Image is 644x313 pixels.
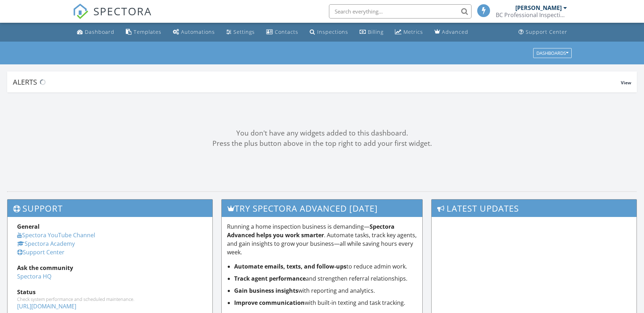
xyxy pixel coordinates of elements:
[442,28,468,35] div: Advanced
[13,77,621,87] div: Alerts
[621,80,631,86] span: View
[516,26,570,39] a: Support Center
[317,28,348,35] div: Inspections
[17,288,203,296] div: Status
[17,296,203,302] div: Check system performance and scheduled maintenance.
[432,200,637,217] h3: Latest Updates
[17,231,95,239] a: Spectora YouTube Channel
[93,4,152,18] span: SPECTORA
[234,274,417,283] li: and strengthen referral relationships.
[368,28,383,35] div: Billing
[526,28,567,35] div: Support Center
[7,128,637,138] div: You don't have any widgets added to this dashboard.
[432,26,471,39] a: Advanced
[496,11,567,18] div: BC Professional Inspections LLC
[263,26,301,39] a: Contacts
[234,298,417,307] li: with built-in texting and task tracking.
[403,28,423,35] div: Metrics
[17,240,75,248] a: Spectora Academy
[307,26,351,39] a: Inspections
[7,138,637,149] div: Press the plus button above in the top right to add your first widget.
[233,28,255,35] div: Settings
[533,48,572,58] button: Dashboards
[227,222,417,256] p: Running a home inspection business is demanding— . Automate tasks, track key agents, and gain ins...
[234,275,306,282] strong: Track agent performance
[17,272,51,280] a: Spectora HQ
[329,4,472,18] input: Search everything...
[74,26,117,39] a: Dashboard
[234,262,346,270] strong: Automate emails, texts, and follow-ups
[73,4,88,19] img: The Best Home Inspection Software - Spectora
[275,28,298,35] div: Contacts
[234,286,417,295] li: with reporting and analytics.
[7,200,212,217] h3: Support
[222,200,422,217] h3: Try spectora advanced [DATE]
[234,299,305,307] strong: Improve communication
[17,223,40,230] strong: General
[17,248,65,256] a: Support Center
[73,10,152,25] a: SPECTORA
[181,28,215,35] div: Automations
[85,28,114,35] div: Dashboard
[227,223,395,239] strong: Spectora Advanced helps you work smarter
[17,264,203,272] div: Ask the community
[536,51,568,55] div: Dashboards
[234,287,298,295] strong: Gain business insights
[123,26,164,39] a: Templates
[223,26,258,39] a: Settings
[234,262,417,271] li: to reduce admin work.
[515,4,562,11] div: [PERSON_NAME]
[170,26,218,39] a: Automations (Basic)
[134,28,161,35] div: Templates
[17,302,76,310] a: [URL][DOMAIN_NAME]
[392,26,426,39] a: Metrics
[357,26,386,39] a: Billing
